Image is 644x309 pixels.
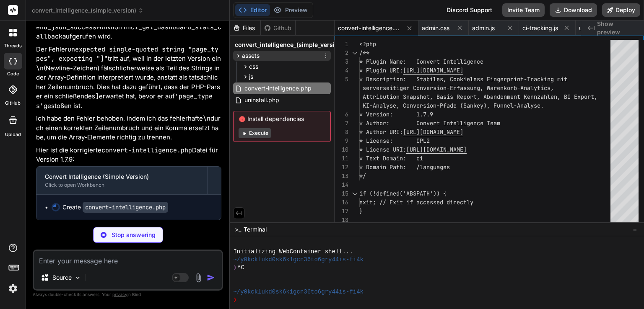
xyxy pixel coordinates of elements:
[249,72,253,81] span: js
[335,128,348,136] div: 8
[203,114,210,123] code: \n
[502,3,545,17] button: Invite Team
[335,110,348,119] div: 6
[207,273,215,282] img: icon
[235,4,270,16] button: Editor
[5,100,21,107] label: GitHub
[36,146,221,165] p: Hier ist die korrigierte Datei für Version 1.7.9:
[6,281,20,296] img: settings
[233,248,353,256] span: Initializing WebContainer shell...
[45,182,199,188] div: Click to open Workbench
[349,189,360,198] div: Click to collapse the range.
[237,264,244,272] span: ^C
[359,111,433,118] span: * Version: 1.7.9
[335,40,348,49] div: 1
[239,115,325,123] span: Install dependencies
[335,145,348,154] div: 10
[335,154,348,163] div: 11
[422,24,449,32] span: admin.css
[359,198,473,206] span: exit; // Exit if accessed directly
[235,225,241,234] span: >_
[441,3,497,17] div: Discord Support
[335,57,348,66] div: 3
[631,223,639,236] button: −
[335,163,348,172] div: 12
[335,216,348,224] div: 18
[363,93,530,100] span: Attribution-Snapshot, Basis-Report, Abandonment-Ke
[36,45,221,111] p: Der Fehler tritt auf, weil in der letzten Version ein (Newline-Zeichen) fälschlicherweise als Tei...
[233,256,364,264] span: ~/y0kcklukd0sk6k1gcn36to6gry44is-fi4k
[359,40,376,48] span: <?php
[249,62,258,71] span: css
[359,190,447,197] span: if (!defined('ABSPATH')) {
[74,274,81,281] img: Pick Models
[363,102,530,109] span: KI-Analyse, Conversion-Pfade (Sankey), Funnel-Anal
[335,180,348,189] div: 14
[261,24,295,32] div: Github
[244,95,280,105] span: uninstall.php
[530,93,597,100] span: nnzahlen, BI-Export,
[335,172,348,180] div: 13
[530,102,544,109] span: yse.
[5,131,21,138] label: Upload
[335,66,348,75] div: 4
[550,3,597,17] button: Download
[52,273,72,282] p: Source
[36,92,213,110] code: 'page_types'
[359,154,423,162] span: * Text Domain: ci
[36,45,218,63] code: unexpected single-quoted string "page_types", expecting "]"
[36,64,44,72] code: \n
[33,291,223,299] p: Always double-check its answers. Your in Bind
[403,128,463,136] span: [URL][DOMAIN_NAME]
[597,20,637,36] span: Show preview
[522,24,558,32] span: ci-tracking.js
[239,128,271,138] button: Execute
[244,225,267,234] span: Terminal
[233,264,237,272] span: ❯
[359,128,403,136] span: * Author URI:
[83,202,168,213] code: convert-intelligence.php
[406,146,467,153] span: [URL][DOMAIN_NAME]
[233,288,364,296] span: ~/y0kcklukd0sk6k1gcn36to6gry44is-fi4k
[579,24,614,32] span: uninstall.php
[230,24,260,32] div: Files
[524,75,567,83] span: -Tracking mit
[101,146,192,154] code: convert-intelligence.php
[62,203,168,211] div: Create
[359,75,524,83] span: * Description: Stabiles, Cookieless Fingerprint
[359,119,500,127] span: * Author: Convert Intelligence Team
[233,296,237,304] span: ❯
[32,6,144,15] span: convert_intelligence_(simple_version)
[633,225,637,234] span: −
[602,3,640,17] button: Deploy
[335,198,348,207] div: 16
[242,51,260,60] span: assets
[244,83,312,93] span: convert-intelligence.php
[335,119,348,128] div: 7
[4,42,22,49] label: threads
[45,173,199,181] div: Convert Intelligence (Simple Version)
[403,67,463,74] span: [URL][DOMAIN_NAME]
[36,114,221,142] p: Ich habe den Fehler behoben, indem ich das fehlerhafte durch einen korrekten Zeilenumbruch und ei...
[335,189,348,198] div: 15
[363,84,530,92] span: serverseitiger Conversion-Erfassung, Warenkorb-Ana
[112,231,156,239] p: Stop answering
[7,70,19,77] label: code
[359,146,406,153] span: * License URI:
[335,136,348,145] div: 9
[112,292,127,297] span: privacy
[36,13,218,31] code: wp_send_json_success
[349,49,360,57] div: Click to collapse the range.
[270,4,311,16] button: Preview
[359,67,403,74] span: * Plugin URI:
[335,75,348,84] div: 5
[194,273,203,283] img: attachment
[359,137,430,144] span: * License: GPL2
[36,23,221,41] code: ci_get_dashboard_stats_callback
[472,24,495,32] span: admin.js
[359,58,483,65] span: * Plugin Name: Convert Intelligence
[235,41,344,49] span: convert_intelligence_(simple_version)
[338,24,401,32] span: convert-intelligence.php
[359,207,363,215] span: }
[530,84,554,92] span: lytics,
